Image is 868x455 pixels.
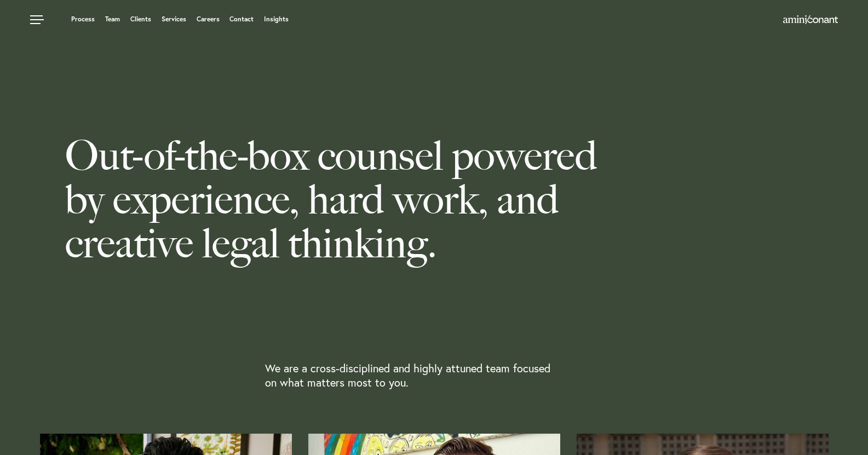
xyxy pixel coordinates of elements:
[105,16,120,22] a: Team
[783,15,838,24] img: Amini & Conant
[783,16,838,25] a: Home
[229,16,254,22] a: Contact
[265,361,557,390] p: We are a cross-disciplined and highly attuned team focused on what matters most to you.
[197,16,220,22] a: Careers
[162,16,186,22] a: Services
[130,16,151,22] a: Clients
[264,16,289,22] a: Insights
[71,16,95,22] a: Process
